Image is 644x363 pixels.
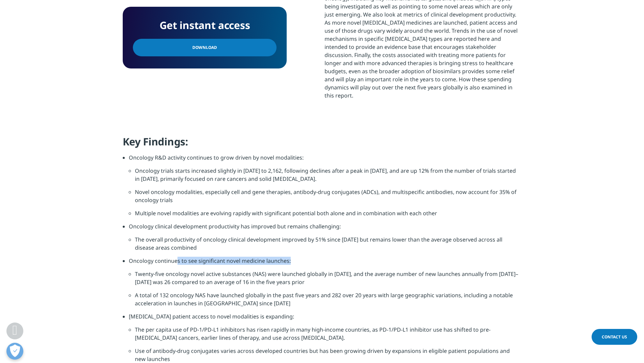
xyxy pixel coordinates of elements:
[133,17,277,34] h4: Get instant access
[602,334,627,340] span: Contact Us
[135,291,522,312] li: A total of 132 oncology NAS have launched globally in the past five years and 282 over 20 years w...
[135,167,522,188] li: Oncology trials starts increased slightly in [DATE] to 2,162, following declines after a peak in ...
[129,222,522,235] li: Oncology clinical development productivity has improved but remains challenging:
[192,44,217,51] span: Download
[129,153,522,167] li: Oncology R&D activity continues to grow driven by novel modalities:
[592,329,637,345] a: Contact Us
[6,343,23,360] button: Открыть настройки
[123,135,522,153] h4: Key Findings:
[129,257,522,270] li: Oncology continues to see significant novel medicine launches:
[135,209,522,222] li: Multiple novel modalities are evolving rapidly with significant potential both alone and in combi...
[133,39,277,56] a: Download
[135,326,522,347] li: The per capita use of PD-1/PD-L1 inhibitors has risen rapidly in many high-income countries, as P...
[129,312,522,326] li: [MEDICAL_DATA] patient access to novel modalities is expanding:
[135,270,522,291] li: Twenty-five oncology novel active substances (NAS) were launched globally in [DATE], and the aver...
[135,188,522,209] li: Novel oncology modalities, especially cell and gene therapies, antibody-drug conjugates (ADCs), a...
[135,235,522,257] li: The overall productivity of oncology clinical development improved by 51% since [DATE] but remain...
